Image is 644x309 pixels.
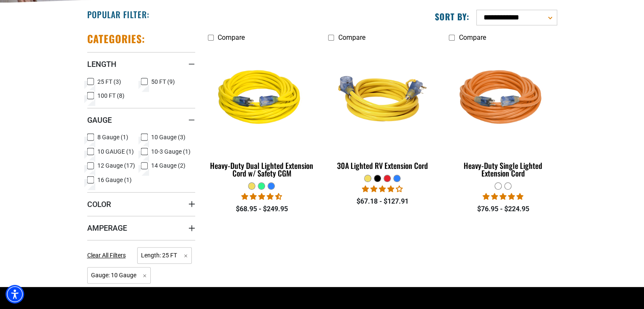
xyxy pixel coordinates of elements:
a: Gauge: 10 Gauge [87,271,151,279]
a: yellow 30A Lighted RV Extension Cord [328,46,436,174]
img: yellow [329,50,436,147]
span: 25 FT (3) [97,79,121,85]
h2: Categories: [87,32,146,45]
span: Gauge [87,115,112,125]
span: 16 Gauge (1) [97,177,132,183]
span: 10-3 Gauge (1) [151,149,191,154]
span: 10 GAUGE (1) [97,149,134,154]
span: Color [87,199,111,209]
span: 8 Gauge (1) [97,134,128,140]
span: 10 Gauge (3) [151,134,185,140]
span: Length: 25 FT [137,247,192,264]
span: 14 Gauge (2) [151,163,185,168]
div: Accessibility Menu [6,285,24,303]
span: 4.11 stars [362,185,403,193]
img: orange [450,50,556,147]
span: Compare [218,33,245,41]
span: Gauge: 10 Gauge [87,267,151,284]
summary: Color [87,192,195,216]
span: 50 FT (9) [151,79,175,85]
div: $68.95 - $249.95 [208,204,316,214]
div: Heavy-Duty Single Lighted Extension Cord [449,162,557,177]
span: 4.64 stars [241,193,282,201]
summary: Amperage [87,216,195,240]
summary: Gauge [87,108,195,132]
span: Compare [338,33,365,41]
label: Sort by: [435,11,470,22]
span: 100 FT (8) [97,93,124,99]
a: Length: 25 FT [137,251,192,259]
img: yellow [208,50,315,147]
a: orange Heavy-Duty Single Lighted Extension Cord [449,46,557,182]
span: 12 Gauge (17) [97,163,135,168]
span: Compare [459,33,486,41]
span: 5.00 stars [483,193,523,201]
a: yellow Heavy-Duty Dual Lighted Extension Cord w/ Safety CGM [208,46,316,182]
h2: Popular Filter: [87,9,149,20]
a: Clear All Filters [87,251,129,260]
div: Heavy-Duty Dual Lighted Extension Cord w/ Safety CGM [208,162,316,177]
div: $67.18 - $127.91 [328,196,436,207]
span: Clear All Filters [87,252,126,259]
div: $76.95 - $224.95 [449,204,557,214]
span: Length [87,59,116,69]
span: Amperage [87,223,127,233]
summary: Length [87,52,195,76]
div: 30A Lighted RV Extension Cord [328,162,436,169]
